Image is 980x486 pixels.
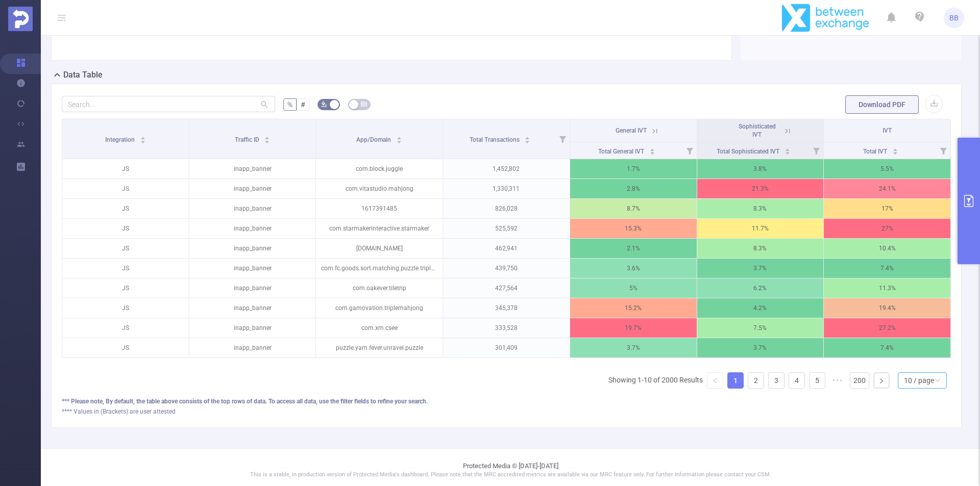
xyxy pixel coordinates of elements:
[845,95,919,114] button: Download PDF
[140,139,145,142] i: icon: caret-down
[62,179,189,198] p: JS
[748,373,764,388] a: 2
[321,101,327,107] i: icon: bg-colors
[287,100,292,109] span: %
[140,135,145,138] i: icon: caret-up
[707,372,723,389] li: Previous Page
[62,298,189,318] p: JS
[893,147,898,150] i: icon: caret-up
[470,136,521,143] span: Total Transactions
[570,259,697,278] p: 3.6%
[712,377,718,383] i: icon: left
[316,318,443,338] p: com.xm.csee
[697,159,824,178] p: 3.8%
[443,239,570,258] p: 462,941
[608,372,703,389] li: Showing 1-10 of 2000 Results
[443,179,570,198] p: 1,330,311
[850,373,869,388] a: 200
[316,219,443,238] p: com.starmakerinteractive.starmaker
[443,159,570,178] p: 1,452,802
[189,199,316,218] p: inapp_banner
[443,318,570,338] p: 333,528
[824,179,950,198] p: 24.1%
[570,338,697,357] p: 3.7%
[863,148,889,155] span: Total IVT
[189,338,316,357] p: inapp_banner
[616,127,647,134] span: General IVT
[650,150,655,154] i: icon: caret-down
[598,148,646,155] span: Total General IVT
[785,150,791,154] i: icon: caret-down
[443,338,570,357] p: 301,409
[397,135,402,138] i: icon: caret-up
[62,239,189,258] p: JS
[727,372,744,389] li: 1
[443,298,570,318] p: 345,378
[316,259,443,278] p: com.fc.goods.sort.matching.puzzle.triplemaster
[697,338,824,357] p: 3.7%
[524,135,530,141] div: Sort
[650,147,655,150] i: icon: caret-up
[769,373,784,388] a: 3
[443,199,570,218] p: 826,028
[316,298,443,318] p: com.gamovation.triplemahjong
[824,239,950,258] p: 10.4%
[525,139,530,142] i: icon: caret-down
[63,69,103,81] h2: Data Table
[789,372,805,389] li: 4
[62,199,189,218] p: JS
[189,298,316,318] p: inapp_banner
[62,159,189,178] p: JS
[62,397,951,406] div: *** Please note, By default, the table above consists of the top rows of data. To access all data...
[570,219,697,238] p: 15.3%
[935,377,941,385] i: icon: down
[824,338,950,357] p: 7.4%
[697,318,824,338] p: 7.5%
[189,278,316,298] p: inapp_banner
[316,159,443,178] p: com.block.juggle
[264,135,270,141] div: Sort
[301,100,305,109] span: #
[878,378,885,384] i: icon: right
[397,139,402,142] i: icon: caret-down
[316,199,443,218] p: 1617391485
[697,199,824,218] p: 8.3%
[809,142,823,159] i: Filter menu
[809,372,825,389] li: 5
[697,219,824,238] p: 11.7%
[443,278,570,298] p: 427,564
[264,139,270,142] i: icon: caret-down
[697,259,824,278] p: 3.7%
[189,239,316,258] p: inapp_banner
[316,239,443,258] p: [DOMAIN_NAME]
[443,219,570,238] p: 525,592
[140,135,146,141] div: Sort
[829,372,846,389] li: Next 5 Pages
[824,219,950,238] p: 27%
[8,7,33,31] img: Protected Media
[850,372,869,389] li: 200
[649,147,655,153] div: Sort
[748,372,764,389] li: 2
[697,298,824,318] p: 4.2%
[682,142,697,159] i: Filter menu
[570,239,697,258] p: 2.1%
[62,278,189,298] p: JS
[570,179,697,198] p: 2.8%
[356,136,393,143] span: App/Domain
[824,259,950,278] p: 7.4%
[883,127,892,134] span: IVT
[893,150,898,154] i: icon: caret-down
[316,278,443,298] p: com.oakever.tiletrip
[62,338,189,357] p: JS
[66,471,954,479] p: This is a stable, in production version of Protected Media's dashboard. Please note that the MRC ...
[697,239,824,258] p: 8.3%
[316,179,443,198] p: com.vitastudio.mahjong
[189,259,316,278] p: inapp_banner
[235,136,261,143] span: Traffic ID
[189,179,316,198] p: inapp_banner
[570,298,697,318] p: 15.2%
[62,96,275,112] input: Search...
[739,123,776,138] span: Sophisticated IVT
[189,219,316,238] p: inapp_banner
